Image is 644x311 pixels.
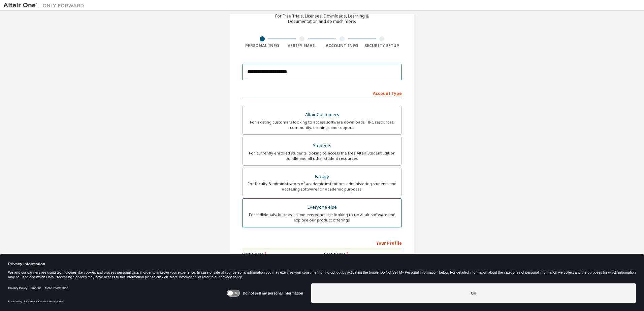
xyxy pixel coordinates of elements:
[282,43,322,48] div: Verify Email
[247,141,397,150] div: Students
[242,43,282,48] div: Personal Info
[247,119,397,130] div: For existing customers looking to access software downloads, HPC resources, community, trainings ...
[362,43,402,48] div: Security Setup
[247,203,397,212] div: Everyone else
[247,172,397,181] div: Faculty
[324,251,402,257] label: Last Name
[247,110,397,119] div: Altair Customers
[242,251,320,257] label: First Name
[247,212,397,223] div: For individuals, businesses and everyone else looking to try Altair software and explore our prod...
[322,43,362,48] div: Account Info
[247,150,397,161] div: For currently enrolled students looking to access the free Altair Student Edition bundle and all ...
[242,88,402,98] div: Account Type
[3,2,88,9] img: Altair One
[242,237,402,248] div: Your Profile
[247,181,397,192] div: For faculty & administrators of academic institutions administering students and accessing softwa...
[275,13,369,24] div: For Free Trials, Licenses, Downloads, Learning & Documentation and so much more.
